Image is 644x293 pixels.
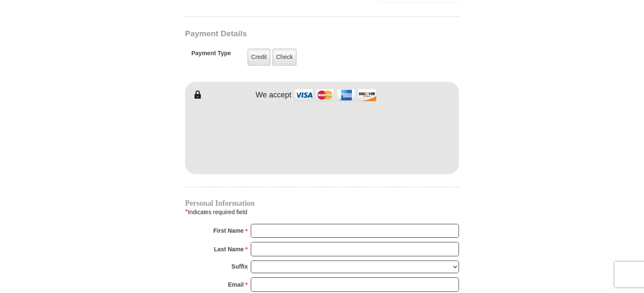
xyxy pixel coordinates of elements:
[256,91,292,100] h4: We accept
[272,48,297,66] label: Check
[213,225,244,237] strong: First Name
[231,261,248,272] strong: Suffix
[214,243,244,255] strong: Last Name
[293,86,378,104] img: credit cards accepted
[228,279,244,290] strong: Email
[191,50,231,61] h5: Payment Type
[247,48,271,66] label: Credit
[185,200,459,207] h4: Personal Information
[185,29,400,39] h3: Payment Details
[185,207,459,218] div: Indicates required field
